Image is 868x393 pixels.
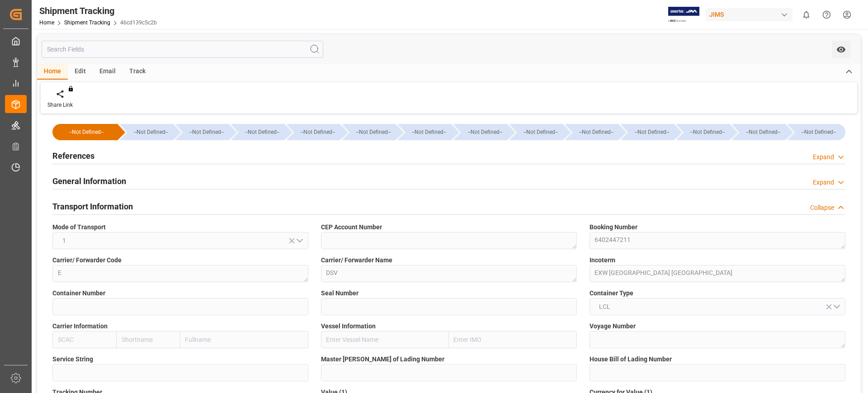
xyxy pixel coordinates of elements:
[321,355,444,364] span: Master [PERSON_NAME] of Lading Number
[64,19,110,26] a: Shipment Tracking
[52,289,105,298] span: Container Number
[519,124,563,140] div: --Not Defined--
[68,64,93,80] div: Edit
[797,124,841,140] div: --Not Defined--
[668,7,699,23] img: Exertis%20JAM%20-%20Email%20Logo.jpg_1722504956.jpg
[321,331,449,348] input: Enter Vessel Name
[685,124,730,140] div: --Not Defined--
[52,150,94,162] h2: References
[590,289,633,298] span: Container Type
[813,178,834,187] div: Expand
[52,223,106,232] span: Mode of Transport
[52,175,126,187] h2: General Information
[813,152,834,162] div: Expand
[342,124,396,140] div: --Not Defined--
[706,8,793,21] div: JIMS
[810,203,834,213] div: Collapse
[129,124,173,140] div: --Not Defined--
[37,64,68,80] div: Home
[321,223,382,232] span: CEP Account Number
[832,41,850,58] button: open menu
[453,124,507,140] div: --Not Defined--
[52,355,93,364] span: Service String
[184,124,229,140] div: --Not Defined--
[231,124,284,140] div: --Not Defined--
[52,265,308,282] textarea: E
[590,355,672,364] span: House Bill of Lading Number
[180,331,308,348] input: Fullname
[351,124,396,140] div: --Not Defined--
[590,322,636,331] span: Voyage Number
[816,5,837,25] button: Help Center
[61,124,111,140] div: --Not Defined--
[732,124,785,140] div: --Not Defined--
[565,124,618,140] div: --Not Defined--
[407,124,451,140] div: --Not Defined--
[676,124,730,140] div: --Not Defined--
[321,265,577,282] textarea: DSV
[706,6,796,23] button: JIMS
[123,64,152,80] div: Track
[321,289,359,298] span: Seal Number
[93,64,123,80] div: Email
[52,331,116,348] input: SCAC
[796,5,816,25] button: show 0 new notifications
[52,124,118,140] div: --Not Defined--
[39,19,54,26] a: Home
[509,124,563,140] div: --Not Defined--
[590,223,637,232] span: Booking Number
[287,124,340,140] div: --Not Defined--
[590,265,845,282] textarea: EXW [GEOGRAPHIC_DATA] [GEOGRAPHIC_DATA]
[120,124,173,140] div: --Not Defined--
[590,298,845,315] button: open menu
[321,256,392,265] span: Carrier/ Forwarder Name
[462,124,507,140] div: --Not Defined--
[574,124,618,140] div: --Not Defined--
[52,232,308,249] button: open menu
[590,232,845,249] textarea: 6402447211
[449,331,577,348] input: Enter IMO
[52,200,133,213] h2: Transport Information
[52,322,108,331] span: Carrier Information
[621,124,674,140] div: --Not Defined--
[58,236,71,246] span: 1
[594,302,615,312] span: LCL
[630,124,674,140] div: --Not Defined--
[175,124,229,140] div: --Not Defined--
[741,124,785,140] div: --Not Defined--
[788,124,845,140] div: --Not Defined--
[240,124,284,140] div: --Not Defined--
[296,124,340,140] div: --Not Defined--
[321,322,376,331] span: Vessel Information
[398,124,451,140] div: --Not Defined--
[52,256,122,265] span: Carrier/ Forwarder Code
[39,4,157,18] div: Shipment Tracking
[42,41,323,58] input: Search Fields
[590,256,615,265] span: Incoterm
[116,331,180,348] input: Shortname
